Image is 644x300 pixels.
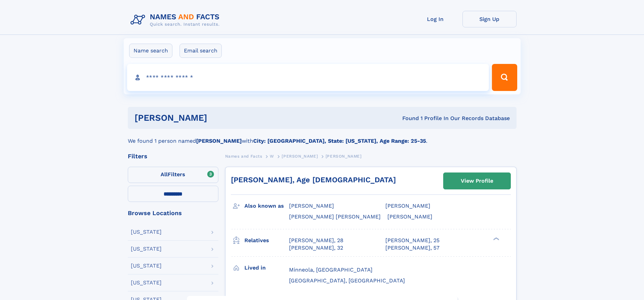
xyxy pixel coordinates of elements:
[131,229,162,235] div: [US_STATE]
[161,171,168,178] span: All
[282,152,318,160] a: [PERSON_NAME]
[492,236,500,241] div: ❯
[289,213,381,220] span: [PERSON_NAME] [PERSON_NAME]
[128,167,218,183] label: Filters
[131,263,162,269] div: [US_STATE]
[289,277,405,284] span: [GEOGRAPHIC_DATA], [GEOGRAPHIC_DATA]
[135,114,305,122] h1: [PERSON_NAME]
[128,11,225,29] img: Logo Names and Facts
[253,138,426,144] b: City: [GEOGRAPHIC_DATA], State: [US_STATE], Age Range: 25-35
[244,200,289,212] h3: Also known as
[461,173,493,189] div: View Profile
[387,213,432,220] span: [PERSON_NAME]
[131,246,162,252] div: [US_STATE]
[385,244,439,252] a: [PERSON_NAME], 57
[289,244,343,252] a: [PERSON_NAME], 32
[289,267,373,273] span: Minneola, [GEOGRAPHIC_DATA]
[127,64,489,91] input: search input
[196,138,242,144] b: [PERSON_NAME]
[231,176,396,184] a: [PERSON_NAME], Age [DEMOGRAPHIC_DATA]
[180,44,222,58] label: Email search
[289,237,343,244] a: [PERSON_NAME], 28
[408,11,462,27] a: Log In
[128,210,218,216] div: Browse Locations
[270,154,274,159] span: W
[444,173,510,189] a: View Profile
[385,237,439,244] a: [PERSON_NAME], 25
[385,203,430,209] span: [PERSON_NAME]
[128,153,218,159] div: Filters
[270,152,274,160] a: W
[462,11,517,27] a: Sign Up
[128,129,517,145] div: We found 1 person named with .
[129,44,172,58] label: Name search
[131,280,162,285] div: [US_STATE]
[305,115,510,122] div: Found 1 Profile In Our Records Database
[244,235,289,246] h3: Relatives
[225,152,262,160] a: Names and Facts
[492,64,517,91] button: Search Button
[289,203,334,209] span: [PERSON_NAME]
[244,262,289,274] h3: Lived in
[282,154,318,159] span: [PERSON_NAME]
[326,154,362,159] span: [PERSON_NAME]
